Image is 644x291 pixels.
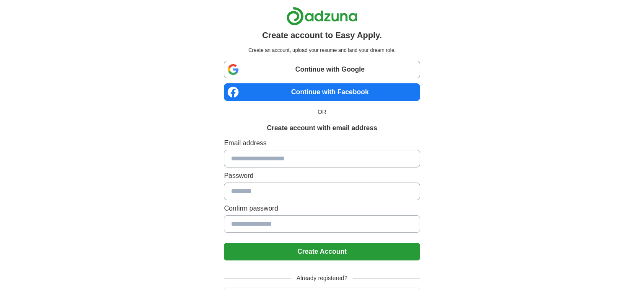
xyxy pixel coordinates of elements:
[226,46,418,54] p: Create an account, upload your resume and land your dream role.
[224,171,420,181] label: Password
[262,29,382,41] h1: Create account to Easy Apply.
[286,7,358,26] img: Adzuna logo
[224,61,420,78] a: Continue with Google
[224,243,420,260] button: Create Account
[224,83,420,101] a: Continue with Facebook
[291,274,352,283] span: Already registered?
[313,108,332,116] span: OR
[224,203,420,214] label: Confirm password
[224,138,420,148] label: Email address
[267,123,377,133] h1: Create account with email address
